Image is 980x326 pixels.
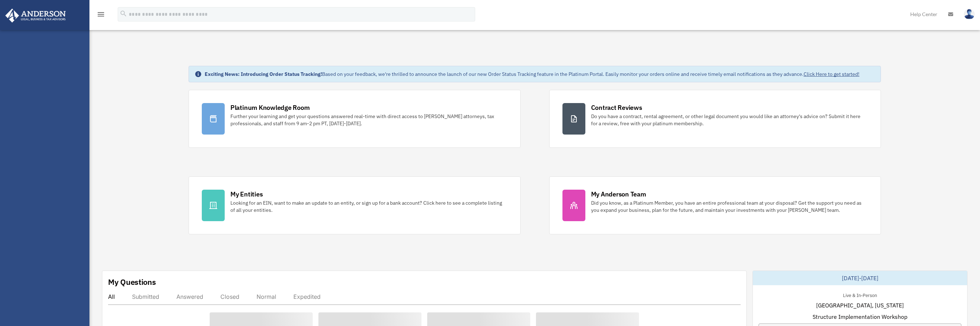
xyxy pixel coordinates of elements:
[964,9,975,19] img: User Pic
[108,277,156,287] div: My Questions
[220,293,239,300] div: Closed
[591,199,868,214] div: Did you know, as a Platinum Member, you have an entire professional team at your disposal? Get th...
[753,271,967,285] div: [DATE]-[DATE]
[132,293,159,300] div: Submitted
[189,176,521,234] a: My Entities Looking for an EIN, want to make an update to an entity, or sign up for a bank accoun...
[591,190,646,199] div: My Anderson Team
[293,293,321,300] div: Expedited
[591,113,868,127] div: Do you have a contract, rental agreement, or other legal document you would like an attorney's ad...
[257,293,276,300] div: Normal
[3,9,68,23] img: Anderson Advisors Platinum Portal
[205,71,322,77] strong: Exciting News: Introducing Order Status Tracking!
[230,113,507,127] div: Further your learning and get your questions answered real-time with direct access to [PERSON_NAM...
[205,70,859,78] div: Based on your feedback, we're thrilled to announce the launch of our new Order Status Tracking fe...
[230,199,507,214] div: Looking for an EIN, want to make an update to an entity, or sign up for a bank account? Click her...
[176,293,203,300] div: Answered
[120,10,127,18] i: search
[97,10,105,19] i: menu
[189,90,521,148] a: Platinum Knowledge Room Further your learning and get your questions answered real-time with dire...
[230,190,263,199] div: My Entities
[837,291,883,298] div: Live & In-Person
[816,301,904,310] span: [GEOGRAPHIC_DATA], [US_STATE]
[813,312,907,321] span: Structure Implementation Workshop
[549,176,881,234] a: My Anderson Team Did you know, as a Platinum Member, you have an entire professional team at your...
[804,71,859,77] a: Click Here to get started!
[108,293,115,300] div: All
[230,103,310,112] div: Platinum Knowledge Room
[591,103,642,112] div: Contract Reviews
[97,13,105,19] a: menu
[549,90,881,148] a: Contract Reviews Do you have a contract, rental agreement, or other legal document you would like...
